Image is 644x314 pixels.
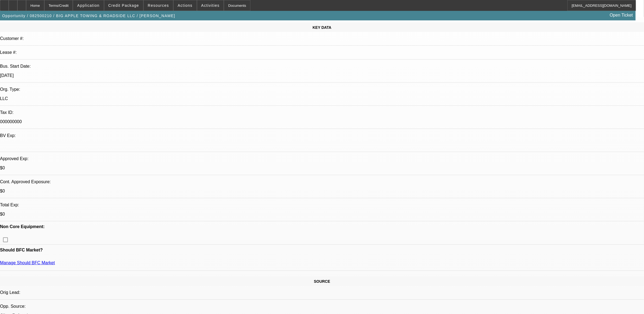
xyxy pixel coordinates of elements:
[2,14,175,18] span: Opportunity / 082500210 / BIG APPLE TOWING & ROADSIDE LLC / [PERSON_NAME]
[197,0,224,11] button: Activities
[144,0,173,11] button: Resources
[174,0,197,11] button: Actions
[104,0,143,11] button: Credit Package
[148,3,169,8] span: Resources
[608,11,635,20] a: Open Ticket
[201,3,220,8] span: Activities
[73,0,103,11] button: Application
[313,25,331,30] span: KEY DATA
[108,3,139,8] span: Credit Package
[178,3,193,8] span: Actions
[314,279,330,284] span: SOURCE
[77,3,99,8] span: Application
